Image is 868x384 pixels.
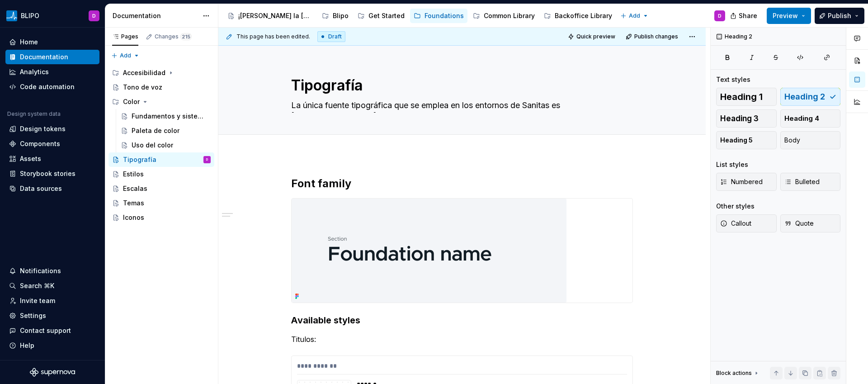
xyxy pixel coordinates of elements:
div: ¡[PERSON_NAME] la [PERSON_NAME] a Blipo! [238,11,313,20]
button: Numbered [716,173,777,191]
button: Add [618,9,651,22]
span: 215 [180,33,192,40]
div: Data sources [20,184,62,193]
a: Design tokens [5,122,99,136]
div: Common Library [484,11,535,20]
div: Analytics [20,67,49,76]
div: Storybook stories [20,169,75,178]
div: Assets [20,154,41,163]
div: Components [20,139,60,148]
div: Other styles [716,202,755,211]
button: Publish [815,8,864,24]
span: Callout [720,219,751,228]
div: Home [20,38,38,47]
div: Iconos [123,213,144,222]
button: Contact support [5,323,99,338]
svg: Supernova Logo [30,368,75,377]
button: Search ⌘K [5,279,99,293]
div: Pages [112,33,138,40]
div: Contact support [20,326,71,335]
a: Uso del color [117,138,214,152]
button: Heading 4 [780,109,841,128]
div: Page tree [108,66,214,225]
div: Settings [20,311,46,320]
a: Tono de voz [108,80,214,95]
span: Bulleted [784,177,820,186]
a: Invite team [5,294,99,308]
button: BLIPOD [2,6,103,25]
span: Preview [773,11,798,20]
span: Numbered [720,177,763,186]
div: D [718,12,722,19]
img: 6bb3c7a1-2939-40b7-898b-0ebecda48aa7.png [292,199,566,303]
h3: Available styles [291,314,633,327]
span: Publish changes [634,33,678,40]
p: Titulos: [291,334,633,345]
a: Analytics [5,65,99,79]
div: Fundamentos y sistema [132,112,206,121]
button: Help [5,338,99,353]
div: Design system data [7,110,61,118]
div: Tipografía [123,155,156,164]
span: Heading 5 [720,136,753,145]
div: Escalas [123,184,147,193]
span: Quick preview [576,33,615,40]
span: This page has been edited. [236,33,310,40]
button: Publish changes [623,30,682,43]
a: Data sources [5,181,99,196]
a: ¡[PERSON_NAME] la [PERSON_NAME] a Blipo! [224,9,316,23]
div: Code automation [20,82,75,91]
button: Share [726,8,763,24]
div: Accesibilidad [123,68,165,77]
div: Invite team [20,296,55,305]
a: Common Library [469,9,538,23]
a: Backoffice Library [540,9,616,23]
button: Heading 3 [716,109,777,128]
div: Get Started [368,11,405,20]
div: Blipo [333,11,349,20]
div: Backoffice Library [555,11,612,20]
div: Help [20,341,34,350]
div: Uso del color [132,141,173,150]
div: Color [123,97,140,106]
div: Block actions [716,367,760,379]
span: Quote [784,219,814,228]
a: Home [5,35,99,49]
div: Foundations [425,11,464,20]
a: Code automation [5,80,99,94]
button: Callout [716,214,777,232]
button: Preview [767,8,811,24]
span: Heading 1 [720,92,763,101]
div: Text styles [716,75,750,84]
button: Heading 1 [716,88,777,106]
span: Heading 4 [784,114,819,123]
a: Temas [108,196,214,210]
a: Paleta de color [117,123,214,138]
a: Iconos [108,210,214,225]
span: Share [739,11,757,20]
a: Storybook stories [5,166,99,181]
div: Paleta de color [132,126,179,135]
div: Color [108,95,214,109]
a: Blipo [318,9,352,23]
div: List styles [716,160,748,169]
button: Add [108,49,142,62]
div: Page tree [224,7,616,25]
div: D [92,12,96,19]
button: Body [780,131,841,149]
div: Tono de voz [123,83,162,92]
div: Design tokens [20,124,66,133]
div: D [206,155,208,164]
div: Documentation [20,52,68,62]
div: Notifications [20,266,61,275]
div: Accesibilidad [108,66,214,80]
textarea: Tipografía [289,75,631,96]
div: Search ⌘K [20,281,54,290]
div: Changes [155,33,192,40]
a: Fundamentos y sistema [117,109,214,123]
span: Body [784,136,800,145]
div: Estilos [123,170,144,179]
a: Get Started [354,9,408,23]
button: Bulleted [780,173,841,191]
